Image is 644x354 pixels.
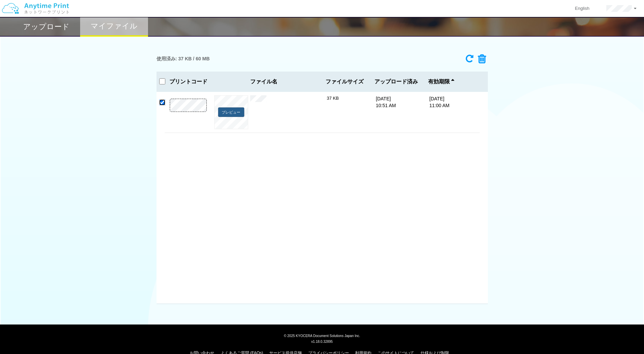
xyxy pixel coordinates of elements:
span: 有効期限 [428,79,454,85]
button: プレビュー [218,107,244,117]
span: v1.18.0.32895 [311,339,333,343]
h2: アップロード [23,23,70,31]
span: ファイル名 [250,79,323,85]
h3: 使用済み: 37 KB / 60 MB [157,56,210,61]
h2: マイファイル [91,22,137,30]
p: [DATE] 10:51 AM [376,95,402,109]
p: [DATE] 11:00 AM [429,95,455,109]
h3: プリントコード [165,79,212,85]
span: ファイルサイズ [326,79,364,85]
span: © 2025 KYOCERA Document Solutions Japan Inc. [284,333,360,338]
span: アップロード済み [374,79,418,85]
span: 37 KB [327,96,339,101]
